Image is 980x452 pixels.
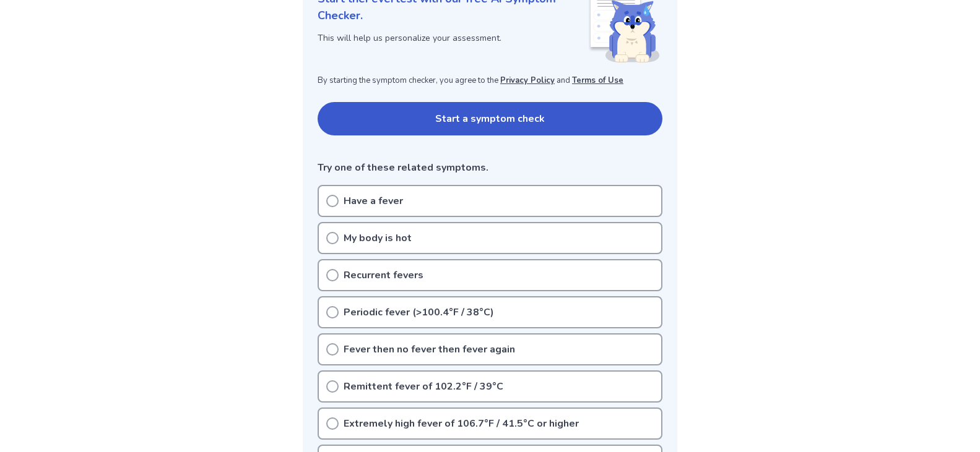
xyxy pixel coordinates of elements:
[344,305,494,320] p: Periodic fever (>100.4°F / 38°C)
[344,416,579,431] p: Extremely high fever of 106.7°F / 41.5°C or higher
[500,75,555,86] a: Privacy Policy
[318,102,662,135] button: Start a symptom check
[344,268,423,283] p: Recurrent fevers
[344,194,403,208] p: Have a fever
[344,342,515,357] p: Fever then no fever then fever again
[344,379,503,394] p: Remittent fever of 102.2°F / 39°C
[318,75,662,87] p: By starting the symptom checker, you agree to the and
[318,160,662,175] p: Try one of these related symptoms.
[318,32,588,45] p: This will help us personalize your assessment.
[344,231,412,245] p: My body is hot
[572,75,623,86] a: Terms of Use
